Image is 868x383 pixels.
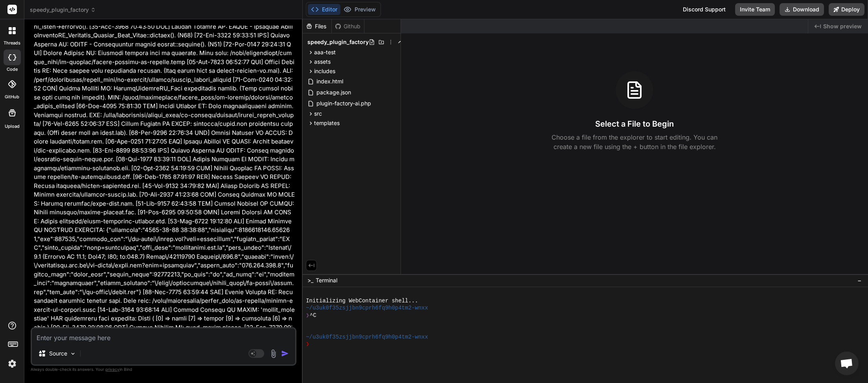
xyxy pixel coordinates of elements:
p: Always double-check its answers. Your in Bind [31,366,296,373]
button: Preview [340,4,379,15]
img: icon [281,350,289,357]
span: speedy_plugin_factory [30,6,96,14]
span: privacy [105,367,120,372]
span: ^C [310,312,316,319]
button: Editor [308,4,340,15]
label: GitHub [5,94,19,100]
h3: Select a File to Begin [595,118,674,129]
span: ~/u3uk0f35zsjjbn9cprh6fq9h0p4tm2-wnxx [306,333,428,341]
span: Terminal [316,276,337,284]
div: Github [332,22,364,30]
span: ❯ [306,341,310,348]
span: ~/u3uk0f35zsjjbn9cprh6fq9h0p4tm2-wnxx [306,304,428,311]
span: aaa-test [314,48,336,56]
div: Open chat [835,352,859,375]
button: Invite Team [735,3,775,16]
img: attachment [269,349,278,358]
p: Choose a file from the explorer to start editing. You can create a new file using the + button in... [546,133,723,151]
span: src [314,110,322,118]
img: settings [6,357,19,370]
span: index.html [316,77,344,86]
div: Files [303,22,331,30]
span: includes [314,67,335,75]
span: Show preview [823,22,862,30]
span: plugin-factory-ai.php [316,99,372,108]
button: Download [780,3,824,16]
button: − [856,274,863,287]
span: speedy_plugin_factory [307,38,369,46]
img: Pick Models [70,350,76,357]
label: code [7,66,18,73]
span: package.json [316,88,352,97]
span: ❯ [306,312,310,319]
span: − [857,276,862,284]
label: threads [4,40,20,46]
span: >_ [307,276,313,284]
label: Upload [5,123,20,130]
span: Initializing WebContainer shell... [306,297,418,304]
p: Source [49,350,67,357]
span: assets [314,58,331,66]
button: Deploy [829,3,864,16]
span: templates [314,119,340,127]
div: Discord Support [678,3,730,16]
